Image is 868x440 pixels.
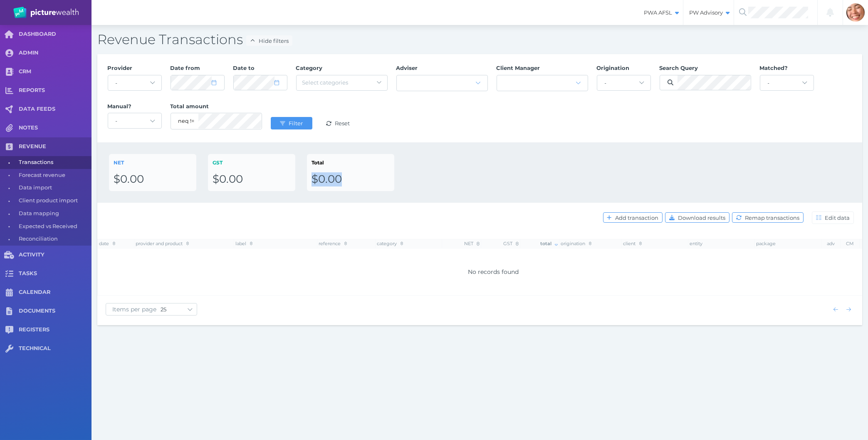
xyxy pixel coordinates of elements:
span: Origination [597,65,630,71]
img: Sabrina Mena [846,3,865,22]
span: CRM [19,68,91,75]
select: eq = equals; neq = not equals; lt = less than; gt = greater than [178,113,194,129]
span: Hide filters [257,37,292,44]
span: Client Manager [497,65,540,71]
button: Show next page [843,304,854,315]
span: category [377,241,403,246]
span: Transactions [19,156,89,169]
span: GST [213,159,223,166]
span: Adviser [396,65,418,71]
button: Add transaction [603,212,663,223]
span: Select categories [302,79,349,86]
span: DASHBOARD [19,31,91,38]
span: REPORTS [19,87,91,94]
span: PWA AFSL [638,9,683,16]
div: $0.00 [114,172,192,186]
span: No records found [468,268,519,276]
th: adv [821,239,841,248]
span: Total [312,159,324,166]
span: Reconciliation [19,233,89,246]
span: Filter [287,120,307,127]
button: Remap transactions [732,212,804,223]
span: client [623,241,642,246]
th: CM [841,239,860,248]
div: $0.00 [312,172,390,186]
span: Add transaction [613,214,662,221]
span: origination [561,241,592,246]
span: Category [296,65,323,71]
span: DOCUMENTS [19,308,91,315]
span: ADMIN [19,50,91,57]
span: Reset [333,120,354,127]
span: label [236,241,253,246]
span: GST [503,241,519,246]
span: NET [464,241,480,246]
button: Hide filters [246,35,292,46]
span: NOTES [19,124,91,132]
span: Date from [171,65,200,71]
button: Filter [271,117,312,129]
span: reference [319,241,347,246]
span: Data import [19,181,89,194]
span: Matched? [760,65,788,71]
span: provider and product [136,241,189,246]
span: TASKS [19,270,91,277]
span: NET [114,159,124,166]
button: Edit data [812,211,854,224]
span: Edit data [823,214,853,221]
div: $0.00 [213,172,291,186]
span: REVENUE [19,143,91,150]
button: Reset [317,117,359,129]
th: entity [688,239,755,248]
span: Search Query [660,65,698,71]
span: Total amount [171,103,209,109]
span: REGISTERS [19,326,91,333]
span: CALENDAR [19,289,91,296]
span: TECHNICAL [19,345,91,352]
span: total [540,241,558,246]
h2: Revenue Transactions [97,31,862,48]
span: Date to [233,65,255,71]
span: PW Advisory [683,9,734,16]
span: Forecast revenue [19,169,89,182]
button: Download results [665,212,730,223]
span: DATA FEEDS [19,106,91,113]
span: Manual? [108,103,132,109]
span: Items per page [106,306,161,313]
span: Data mapping [19,207,89,220]
button: Show previous page [831,304,841,315]
span: Client product import [19,194,89,207]
span: ACTIVITY [19,251,91,259]
img: PW [13,7,79,18]
span: Provider [108,65,133,71]
span: Download results [676,214,729,221]
span: Expected vs Received [19,220,89,233]
span: date [99,241,116,246]
th: package [755,239,821,248]
span: Remap transactions [743,214,803,221]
